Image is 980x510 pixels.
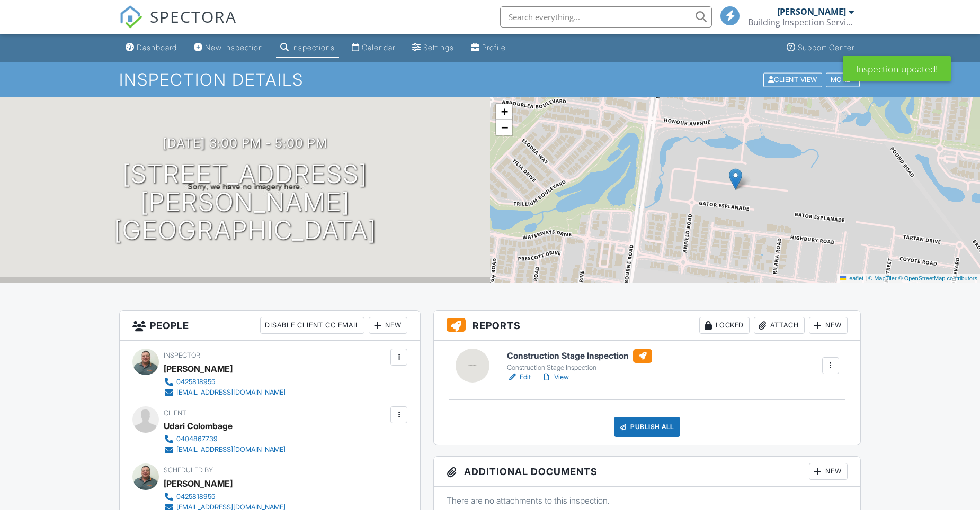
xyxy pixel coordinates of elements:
div: Support Center [798,43,854,52]
div: Publish All [614,417,680,437]
div: Locked [699,317,750,334]
a: © OpenStreetMap contributors [898,275,977,281]
span: SPECTORA [150,5,237,28]
span: Scheduled By [164,466,213,474]
span: + [501,105,508,118]
div: More [826,72,860,87]
a: Profile [467,38,510,58]
div: Construction Stage Inspection [507,363,652,372]
h3: Additional Documents [434,457,860,487]
img: Marker [729,168,742,190]
a: [EMAIL_ADDRESS][DOMAIN_NAME] [164,444,286,455]
div: Profile [482,43,506,52]
h6: Construction Stage Inspection [507,349,652,363]
img: The Best Home Inspection Software - Spectora [119,5,142,29]
div: New Inspection [205,43,263,52]
div: New [809,463,848,480]
a: 0425818955 [164,377,286,387]
div: [PERSON_NAME] [164,476,233,491]
div: 0425818955 [176,493,215,501]
a: Support Center [782,38,859,58]
a: Zoom in [496,104,512,120]
a: 0404867739 [164,434,286,444]
h3: [DATE] 3:00 pm - 5:00 pm [163,136,327,150]
a: © MapTiler [868,275,897,281]
a: SPECTORA [119,14,237,37]
div: Settings [423,43,454,52]
a: [EMAIL_ADDRESS][DOMAIN_NAME] [164,387,286,398]
div: [EMAIL_ADDRESS][DOMAIN_NAME] [176,445,286,454]
div: New [809,317,848,334]
a: Zoom out [496,120,512,135]
a: Edit [507,372,531,382]
div: 0404867739 [176,435,218,443]
span: | [865,275,867,281]
span: Inspector [164,351,200,359]
h3: People [120,311,420,341]
a: 0425818955 [164,491,286,502]
a: Client View [762,75,825,83]
div: Attach [754,317,805,334]
div: Dashboard [137,43,177,52]
a: Inspections [276,38,339,58]
div: Inspections [291,43,335,52]
h3: Reports [434,311,860,341]
h1: [STREET_ADDRESS] [PERSON_NAME][GEOGRAPHIC_DATA] [17,160,473,244]
div: Client View [763,72,822,87]
div: [PERSON_NAME] [777,6,846,17]
p: There are no attachments to this inspection. [447,495,848,506]
div: [PERSON_NAME] [164,361,233,377]
a: View [541,372,569,382]
span: Client [164,409,186,417]
div: Disable Client CC Email [260,317,364,334]
div: New [369,317,407,334]
a: Dashboard [121,38,181,58]
div: Udari Colombage [164,418,233,434]
a: Calendar [348,38,399,58]
div: [EMAIL_ADDRESS][DOMAIN_NAME] [176,388,286,397]
div: Inspection updated! [843,56,951,81]
div: Building Inspection Services [748,17,854,28]
div: 0425818955 [176,378,215,386]
a: New Inspection [190,38,268,58]
h1: Inspection Details [119,70,861,89]
a: Leaflet [840,275,863,281]
a: Settings [408,38,458,58]
a: Construction Stage Inspection Construction Stage Inspection [507,349,652,372]
span: − [501,121,508,134]
div: Calendar [362,43,395,52]
input: Search everything... [500,6,712,28]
